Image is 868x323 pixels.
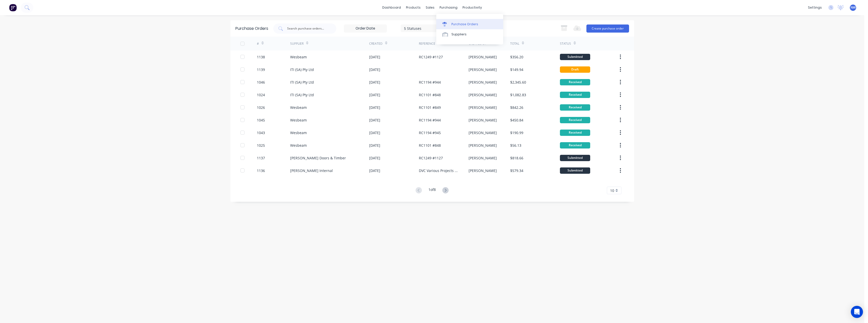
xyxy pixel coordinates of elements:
div: RC1101 #849 [419,105,441,110]
a: dashboard [380,4,403,11]
div: Wesbeam [290,130,307,135]
div: [DATE] [369,155,380,161]
img: Factory [9,4,17,11]
div: Wesbeam [290,105,307,110]
div: Received [560,92,590,98]
div: RC1194 #944 [419,80,441,85]
div: Received [560,79,590,85]
div: 1024 [257,92,265,97]
div: Reference [419,41,435,46]
div: [DATE] [369,80,380,85]
div: 1139 [257,67,265,72]
div: $56.13 [510,143,521,148]
input: Order Date [344,25,387,32]
div: 1 of 8 [428,187,436,194]
div: [DATE] [369,117,380,123]
div: Purchase Orders [235,26,268,32]
div: sales [423,4,437,11]
div: 1138 [257,54,265,60]
div: 5 Statuses [404,26,440,31]
div: Received [560,117,590,123]
div: [DATE] [369,67,380,72]
button: Create purchase order [586,24,629,33]
div: RC1249 #1127 [419,155,443,161]
div: 1136 [257,168,265,173]
div: [PERSON_NAME] [469,105,497,110]
div: 1046 [257,80,265,85]
div: Wesbeam [290,117,307,123]
div: [DATE] [369,105,380,110]
div: [PERSON_NAME] [469,130,497,135]
div: # [257,41,259,46]
div: [DATE] [369,143,380,148]
div: [PERSON_NAME] [469,92,497,97]
div: Wesbeam [290,143,307,148]
div: ITI (SA) Pty Ltd [290,80,314,85]
div: RC1249 #1127 [419,54,443,60]
div: Wesbeam [290,54,307,60]
div: Submitted [560,54,590,60]
div: productivity [460,4,484,11]
div: RC1194 #945 [419,130,441,135]
div: $149.94 [510,67,523,72]
div: RC1101 #848 [419,92,441,97]
div: Received [560,142,590,148]
div: $1,082.83 [510,92,526,97]
span: 10 [610,188,614,193]
div: Status [560,41,571,46]
div: [DATE] [369,130,380,135]
div: [PERSON_NAME] [469,67,497,72]
div: [PERSON_NAME] [469,80,497,85]
div: Submitted [560,155,590,161]
div: [DATE] [369,92,380,97]
div: $190.99 [510,130,523,135]
div: $818.66 [510,155,523,161]
div: Submitted [560,167,590,174]
div: Draft [560,66,590,73]
div: [PERSON_NAME] Doors & Timber [290,155,346,161]
div: 1025 [257,143,265,148]
a: Purchase Orders [436,19,503,29]
div: Received [560,130,590,136]
div: [PERSON_NAME] Internal [290,168,333,173]
div: [PERSON_NAME] [469,117,497,123]
div: [PERSON_NAME] [469,168,497,173]
div: Created [369,41,383,46]
div: Purchase Orders [451,22,478,27]
a: Suppliers [436,29,503,39]
div: [PERSON_NAME] [469,155,497,161]
div: Suppliers [451,32,467,37]
div: ITI (SA) Pty Ltd [290,92,314,97]
div: products [403,4,423,11]
div: Received [560,104,590,111]
div: $579.34 [510,168,523,173]
span: NW [851,5,856,10]
input: Search purchase orders... [287,26,329,31]
div: ITI (SA) Pty Ltd [290,67,314,72]
div: RC1194 #944 [419,117,441,123]
div: 1043 [257,130,265,135]
div: Total [510,41,519,46]
div: 1045 [257,117,265,123]
div: $450.84 [510,117,523,123]
div: [PERSON_NAME] [469,143,497,148]
div: [DATE] [369,168,380,173]
div: $356.20 [510,54,523,60]
div: Supplier [290,41,304,46]
div: [DATE] [369,54,380,60]
div: purchasing [437,4,460,11]
div: $842.26 [510,105,523,110]
div: 1026 [257,105,265,110]
div: [PERSON_NAME] [469,54,497,60]
div: DVC Various Projects #1126 [419,168,458,173]
div: $2,345.60 [510,80,526,85]
div: settings [805,4,824,11]
div: RC1101 #848 [419,143,441,148]
div: 1137 [257,155,265,161]
div: Open Intercom Messenger [851,306,863,318]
